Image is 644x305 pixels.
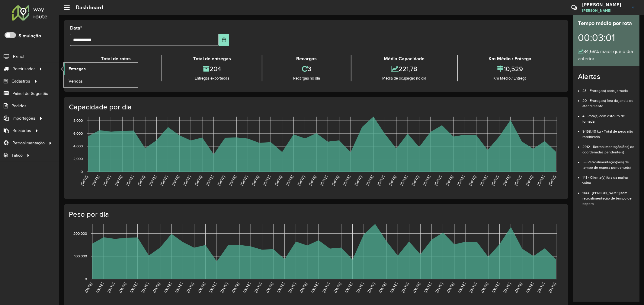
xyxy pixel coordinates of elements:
[118,282,127,294] text: [DATE]
[582,93,635,109] li: 20 - Entrega(s) fora da janela de atendimento
[264,55,349,62] div: Recargas
[469,282,477,294] text: [DATE]
[388,175,397,186] text: [DATE]
[353,55,456,62] div: Média Capacidade
[208,282,217,294] text: [DATE]
[459,62,561,75] div: 10,529
[459,75,561,81] div: Km Médio / Entrega
[73,119,83,123] text: 8,000
[126,175,134,186] text: [DATE]
[11,103,27,109] span: Pedidos
[12,127,31,134] span: Relatórios
[18,32,41,39] label: Simulação
[491,282,500,294] text: [DATE]
[401,282,410,294] text: [DATE]
[356,282,364,294] text: [DATE]
[11,152,23,159] span: Tático
[73,157,83,161] text: 2,000
[578,19,635,27] div: Tempo médio por rota
[582,186,635,206] li: 1103 - [PERSON_NAME] sem retroalimentação de tempo de espera
[288,282,296,294] text: [DATE]
[480,282,489,294] text: [DATE]
[91,175,100,186] text: [DATE]
[548,175,557,186] text: [DATE]
[537,282,545,294] text: [DATE]
[578,48,635,62] div: 84,69% maior que o dia anterior
[95,282,104,294] text: [DATE]
[240,175,248,186] text: [DATE]
[445,175,454,186] text: [DATE]
[219,34,229,46] button: Choose Date
[459,55,561,62] div: Km Médio / Entrega
[353,75,456,81] div: Média de ocupação no dia
[389,282,398,294] text: [DATE]
[333,282,342,294] text: [DATE]
[468,175,477,186] text: [DATE]
[228,175,237,186] text: [DATE]
[423,282,432,294] text: [DATE]
[446,282,455,294] text: [DATE]
[514,282,523,294] text: [DATE]
[378,282,387,294] text: [DATE]
[73,231,87,235] text: 200,000
[80,175,88,186] text: [DATE]
[308,175,317,186] text: [DATE]
[502,175,511,186] text: [DATE]
[457,282,466,294] text: [DATE]
[503,282,511,294] text: [DATE]
[582,140,635,155] li: 2912 - Retroalimentação(ões) de coordenadas pendente(s)
[69,103,562,112] h4: Capacidade por dia
[568,1,581,14] a: Contato Rápido
[69,210,562,219] h4: Peso por dia
[183,175,191,186] text: [DATE]
[13,53,24,60] span: Painel
[69,66,86,72] span: Entregas
[148,175,157,186] text: [DATE]
[582,170,635,186] li: 141 - Cliente(s) fora da malha viária
[322,282,330,294] text: [DATE]
[220,282,229,294] text: [DATE]
[457,175,465,186] text: [DATE]
[354,175,363,186] text: [DATE]
[331,175,340,186] text: [DATE]
[73,131,83,135] text: 6,000
[274,175,283,186] text: [DATE]
[164,62,260,75] div: 204
[582,124,635,140] li: 9.168,40 kg - Total de peso não roteirizado
[72,55,160,62] div: Total de rotas
[342,175,351,186] text: [DATE]
[84,282,93,294] text: [DATE]
[353,62,456,75] div: 221,78
[73,144,83,148] text: 4,000
[186,282,195,294] text: [DATE]
[548,282,557,294] text: [DATE]
[365,175,374,186] text: [DATE]
[12,140,45,146] span: Retroalimentação
[422,175,431,186] text: [DATE]
[70,4,103,11] h2: Dashboard
[434,175,443,186] text: [DATE]
[578,27,635,48] div: 00:03:01
[254,282,262,294] text: [DATE]
[582,83,635,93] li: 23 - Entrega(s) após jornada
[582,109,635,124] li: 4 - Rota(s) com estouro de jornada
[141,282,149,294] text: [DATE]
[344,282,353,294] text: [DATE]
[376,175,385,186] text: [DATE]
[64,63,138,75] a: Entregas
[217,175,226,186] text: [DATE]
[264,62,349,75] div: 3
[11,78,30,84] span: Cadastros
[194,175,203,186] text: [DATE]
[231,282,240,294] text: [DATE]
[399,175,408,186] text: [DATE]
[171,175,180,186] text: [DATE]
[276,282,285,294] text: [DATE]
[525,282,534,294] text: [DATE]
[412,282,421,294] text: [DATE]
[175,282,183,294] text: [DATE]
[582,8,627,13] span: [PERSON_NAME]
[85,277,87,281] text: 0
[285,175,294,186] text: [DATE]
[12,90,48,97] span: Painel de Sugestão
